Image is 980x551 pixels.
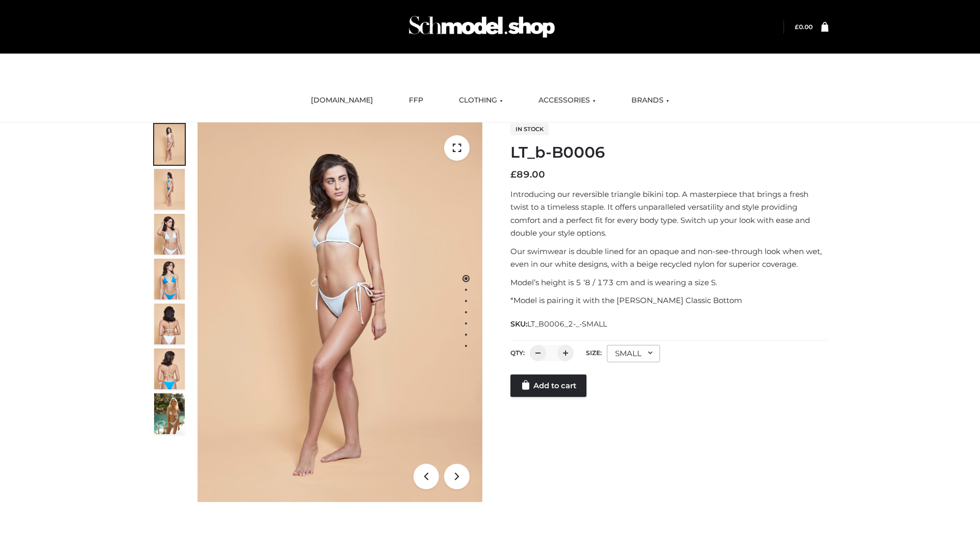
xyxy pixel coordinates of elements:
p: Model’s height is 5 ‘8 / 173 cm and is wearing a size S. [510,276,828,289]
span: £ [795,23,799,31]
bdi: 89.00 [510,169,545,180]
img: ArielClassicBikiniTop_CloudNine_AzureSky_OW114ECO_7-scaled.jpg [154,304,185,344]
a: CLOTHING [451,89,510,112]
img: ArielClassicBikiniTop_CloudNine_AzureSky_OW114ECO_8-scaled.jpg [154,348,185,389]
img: ArielClassicBikiniTop_CloudNine_AzureSky_OW114ECO_1-scaled.jpg [154,124,185,165]
div: SMALL [607,345,660,362]
a: [DOMAIN_NAME] [303,89,381,112]
a: FFP [401,89,431,112]
label: QTY: [510,349,525,357]
span: £ [510,169,517,180]
img: ArielClassicBikiniTop_CloudNine_AzureSky_OW114ECO_3-scaled.jpg [154,214,185,255]
a: ACCESSORIES [531,89,603,112]
img: Schmodel Admin 964 [405,7,558,47]
img: Arieltop_CloudNine_AzureSky2.jpg [154,393,185,434]
a: £0.00 [795,23,813,31]
img: ArielClassicBikiniTop_CloudNine_AzureSky_OW114ECO_4-scaled.jpg [154,259,185,299]
span: SKU: [510,318,608,330]
a: Add to cart [510,374,586,397]
p: *Model is pairing it with the [PERSON_NAME] Classic Bottom [510,294,828,307]
a: BRANDS [624,89,677,112]
bdi: 0.00 [795,23,813,31]
img: ArielClassicBikiniTop_CloudNine_AzureSky_OW114ECO_1 [198,122,482,502]
span: In stock [510,123,549,135]
h1: LT_b-B0006 [510,143,828,162]
label: Size: [586,349,602,357]
p: Our swimwear is double lined for an opaque and non-see-through look when wet, even in our white d... [510,245,828,271]
p: Introducing our reversible triangle bikini top. A masterpiece that brings a fresh twist to a time... [510,188,828,240]
span: LT_B0006_2-_-SMALL [527,319,607,329]
img: ArielClassicBikiniTop_CloudNine_AzureSky_OW114ECO_2-scaled.jpg [154,169,185,210]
